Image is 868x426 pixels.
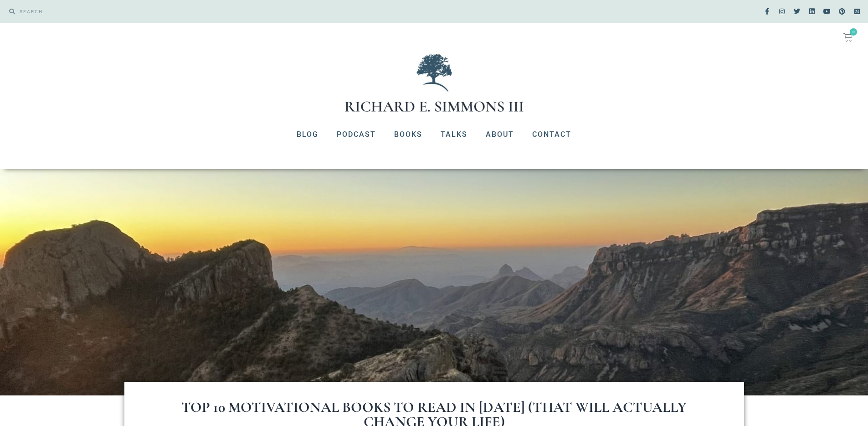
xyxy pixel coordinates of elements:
a: Books [385,123,431,146]
a: Blog [288,123,328,146]
span: 0 [850,28,857,36]
a: About [477,123,523,146]
input: SEARCH [15,5,430,18]
a: Talks [431,123,477,146]
a: Podcast [328,123,385,146]
a: Contact [523,123,580,146]
a: 0 [832,27,863,47]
